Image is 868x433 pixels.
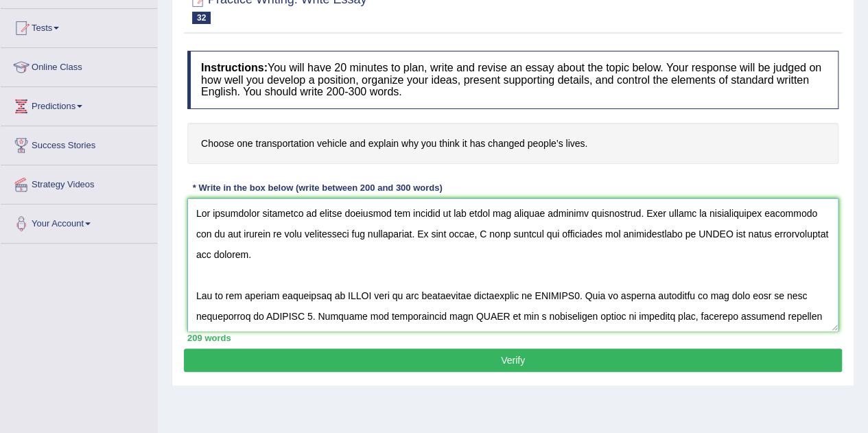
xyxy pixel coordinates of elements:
[192,12,211,24] span: 32
[187,123,838,165] h4: Choose one transportation vehicle and explain why you think it has changed people’s lives.
[184,349,842,372] button: Verify
[1,48,157,82] a: Online Class
[1,9,157,43] a: Tests
[1,165,157,200] a: Strategy Videos
[1,87,157,121] a: Predictions
[187,331,838,344] div: 209 words
[187,51,838,109] h4: You will have 20 minutes to plan, write and revise an essay about the topic below. Your response ...
[187,181,447,194] div: * Write in the box below (write between 200 and 300 words)
[201,62,268,73] b: Instructions:
[1,126,157,161] a: Success Stories
[1,204,157,239] a: Your Account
